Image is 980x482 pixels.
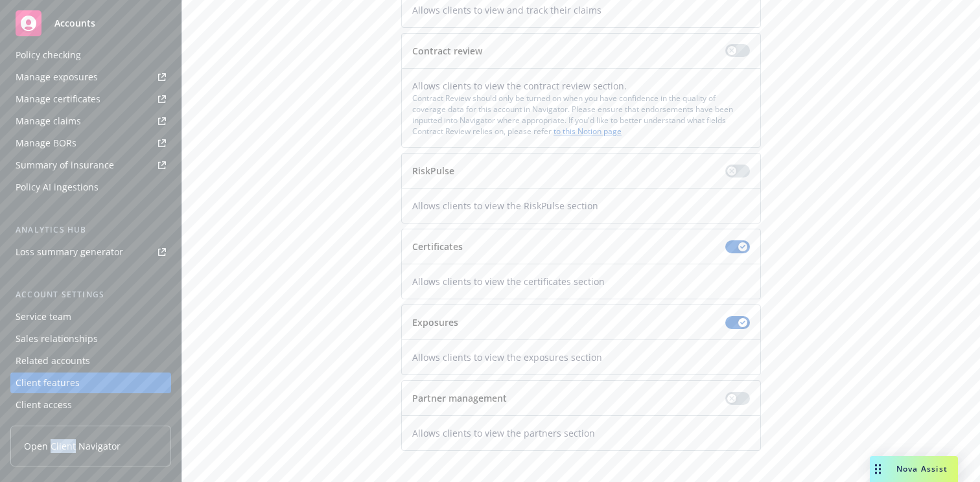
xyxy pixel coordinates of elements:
[412,93,750,137] div: Contract Review should only be turned on when you have confidence in the quality of coverage data...
[870,456,958,482] button: Nova Assist
[16,67,98,87] div: Manage exposures
[16,45,81,65] div: Policy checking
[412,165,454,177] strong: RiskPulse
[412,392,507,404] strong: Partner management
[16,89,100,109] div: Manage certificates
[16,350,90,371] div: Related accounts
[10,89,171,109] a: Manage certificates
[10,350,171,371] a: Related accounts
[16,306,71,327] div: Service team
[870,456,886,482] div: Drag to move
[24,439,121,453] span: Open Client Navigator
[10,111,171,132] a: Manage claims
[10,306,171,327] a: Service team
[412,350,750,364] span: Allows clients to view the exposures section
[16,111,81,132] div: Manage claims
[10,133,171,154] a: Manage BORs
[412,240,463,253] strong: Certificates
[10,177,171,198] a: Policy AI ingestions
[412,275,750,288] span: Allows clients to view the certificates section
[412,45,482,57] strong: Contract review
[10,45,171,65] a: Policy checking
[412,3,750,17] span: Allows clients to view and track their claims
[10,288,171,301] div: Account settings
[896,463,948,474] span: Nova Assist
[412,426,750,440] span: Allows clients to view the partners section
[16,395,72,415] div: Client access
[16,242,123,262] div: Loss summary generator
[412,79,750,137] div: Allows clients to view the contract review section.
[10,395,171,415] a: Client access
[10,67,171,87] a: Manage exposures
[16,373,80,393] div: Client features
[16,328,98,349] div: Sales relationships
[54,18,95,29] span: Accounts
[10,328,171,349] a: Sales relationships
[16,155,114,176] div: Summary of insurance
[10,373,171,393] a: Client features
[10,5,171,41] a: Accounts
[10,224,171,236] div: Analytics hub
[10,155,171,176] a: Summary of insurance
[16,133,76,154] div: Manage BORs
[10,242,171,262] a: Loss summary generator
[412,199,750,212] span: Allows clients to view the RiskPulse section
[554,126,622,137] a: to this Notion page
[16,177,99,198] div: Policy AI ingestions
[412,316,458,328] strong: Exposures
